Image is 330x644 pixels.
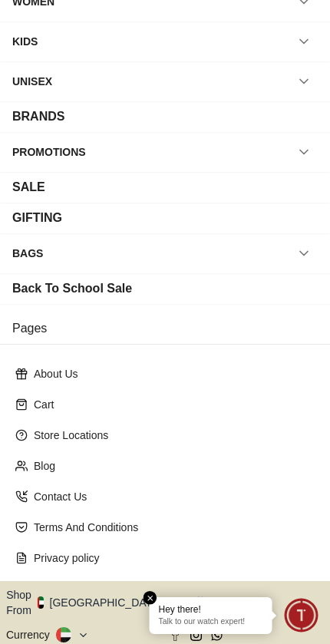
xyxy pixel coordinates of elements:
a: Facebook [170,629,181,641]
p: Talk to our watch expert! [159,617,263,628]
div: BRANDS [12,107,64,126]
p: About Us [34,366,309,381]
button: Shop From[GEOGRAPHIC_DATA] [6,587,173,618]
div: Chat Widget [285,599,318,632]
a: Whatsapp [211,629,223,641]
p: Store Locations [34,428,309,443]
em: Close tooltip [144,591,157,605]
p: Terms And Conditions [34,520,309,535]
div: UNISEX [12,68,52,95]
div: Hey there! [159,603,263,616]
div: KIDS [12,28,38,55]
div: PROMOTIONS [12,138,86,166]
img: United Arab Emirates [38,596,44,609]
div: Currency [6,627,56,642]
div: BAGS [12,239,43,267]
div: Back To School Sale [12,279,132,298]
p: Contact Us [34,489,309,504]
p: Privacy policy [34,550,309,566]
button: العربية [170,587,324,618]
p: Blog [34,458,309,474]
a: Instagram [190,629,202,641]
span: العربية [170,593,324,612]
p: Cart [34,397,309,412]
div: SALE [12,178,45,197]
div: GIFTING [12,209,62,227]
